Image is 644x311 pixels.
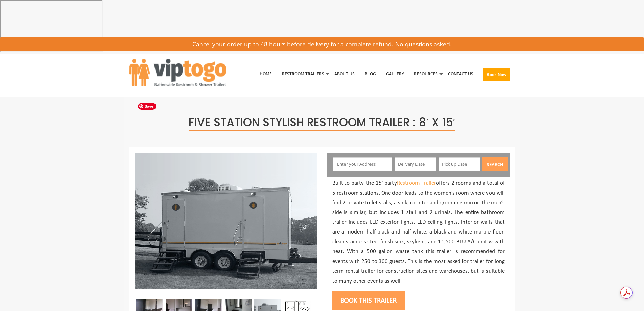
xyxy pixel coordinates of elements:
a: Resources [409,57,443,92]
a: About Us [329,57,360,92]
img: Full view of five station restroom trailer with two separate doors for men and women [135,153,317,289]
button: Book this trailer [332,291,405,310]
a: Contact Us [443,57,478,92]
a: Gallery [381,57,409,92]
a: Blog [360,57,381,92]
a: Restroom Trailer [397,180,436,186]
span: Save [138,103,156,110]
button: Book Now [483,68,510,81]
span: Five Station Stylish Restroom Trailer : 8′ x 15′ [189,114,455,131]
a: Book Now [478,57,515,96]
img: VIPTOGO [129,59,226,86]
a: Home [255,57,277,92]
input: Enter your Address [333,157,392,171]
input: Pick up Date [439,157,480,171]
a: Restroom Trailers [277,57,329,92]
button: Search [482,157,508,171]
p: Built to party, the 15’ party offers 2 rooms and a total of 5 restroom stations. One door leads t... [332,179,505,286]
input: Delivery Date [395,157,436,171]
